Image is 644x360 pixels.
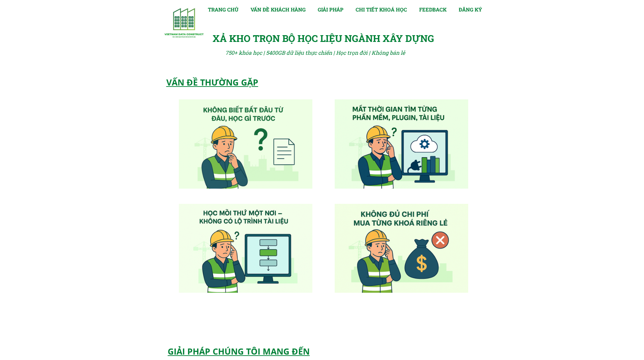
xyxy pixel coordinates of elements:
[166,75,325,89] div: VẤN ĐỀ THƯỜNG GẶP
[208,5,238,14] a: TRANG CHỦ
[251,5,306,14] a: VẤN ĐỀ KHÁCH HÀNG
[168,344,316,358] div: GIẢI PHÁP CHÚNG TÔI MANG ĐẾN
[419,5,447,14] a: FEEDBACK
[459,5,482,14] a: ĐĂNG KÝ
[225,48,414,57] div: 750+ khóa học | 5400GB dữ liệu thực chiến | Học trọn đời | Không bán lẻ
[213,31,439,46] div: XẢ KHO TRỌN BỘ HỌC LIỆU NGÀNH XÂY DỰNG
[356,5,407,14] a: CHI TIẾT KHOÁ HỌC
[318,5,343,14] a: GIẢI PHÁP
